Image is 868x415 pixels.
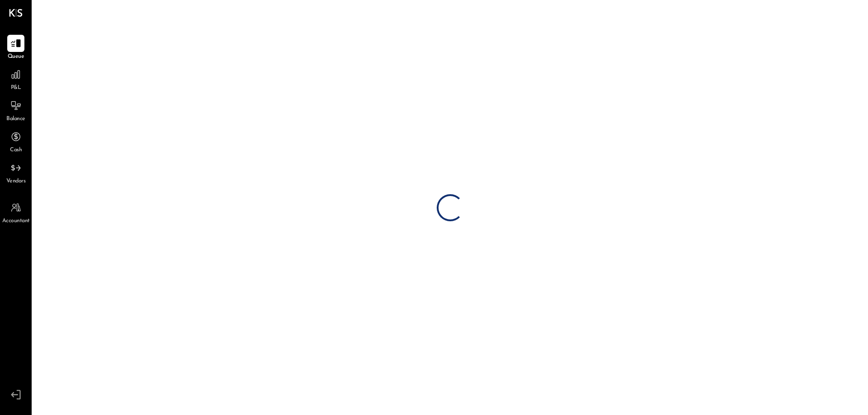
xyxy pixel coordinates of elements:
span: Balance [6,115,25,123]
a: Balance [0,97,31,123]
a: Cash [0,128,31,154]
span: Accountant [2,217,30,225]
span: P&L [11,84,21,92]
a: Queue [0,35,31,61]
a: Vendors [0,159,31,186]
span: Vendors [6,177,26,186]
span: Cash [10,146,22,154]
a: Accountant [0,199,31,225]
span: Queue [8,53,24,61]
a: P&L [0,66,31,92]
